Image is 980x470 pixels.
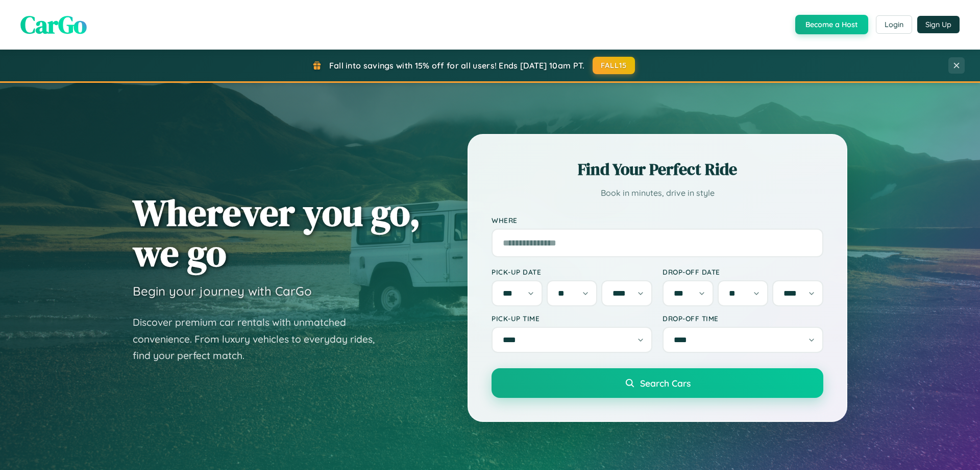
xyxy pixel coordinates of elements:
label: Drop-off Date [663,267,823,276]
label: Drop-off Time [663,314,823,323]
label: Where [492,216,823,225]
label: Pick-up Time [492,314,652,323]
button: Sign Up [917,16,960,33]
h3: Begin your journey with CarGo [133,283,312,299]
button: Login [876,15,912,34]
span: Fall into savings with 15% off for all users! Ends [DATE] 10am PT. [329,60,585,71]
h1: Wherever you go, we go [133,192,421,273]
label: Pick-up Date [492,267,652,276]
button: FALL15 [593,57,635,74]
p: Discover premium car rentals with unmatched convenience. From luxury vehicles to everyday rides, ... [133,314,388,364]
button: Search Cars [492,368,823,398]
h2: Find Your Perfect Ride [492,158,823,181]
button: Become a Host [795,15,868,34]
span: CarGo [20,8,87,41]
span: Search Cars [640,377,691,389]
p: Book in minutes, drive in style [492,186,823,200]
